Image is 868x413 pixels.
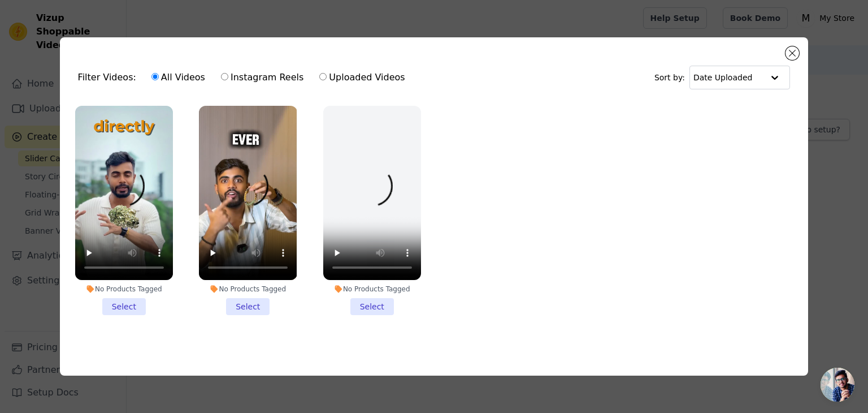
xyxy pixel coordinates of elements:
[785,46,799,60] button: Close modal
[220,70,304,85] label: Instagram Reels
[199,285,297,294] div: No Products Tagged
[151,70,206,85] label: All Videos
[323,285,421,294] div: No Products Tagged
[78,64,411,91] div: Filter Videos:
[821,368,854,402] div: Open chat
[654,66,791,89] div: Sort by:
[75,285,173,294] div: No Products Tagged
[319,70,405,85] label: Uploaded Videos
